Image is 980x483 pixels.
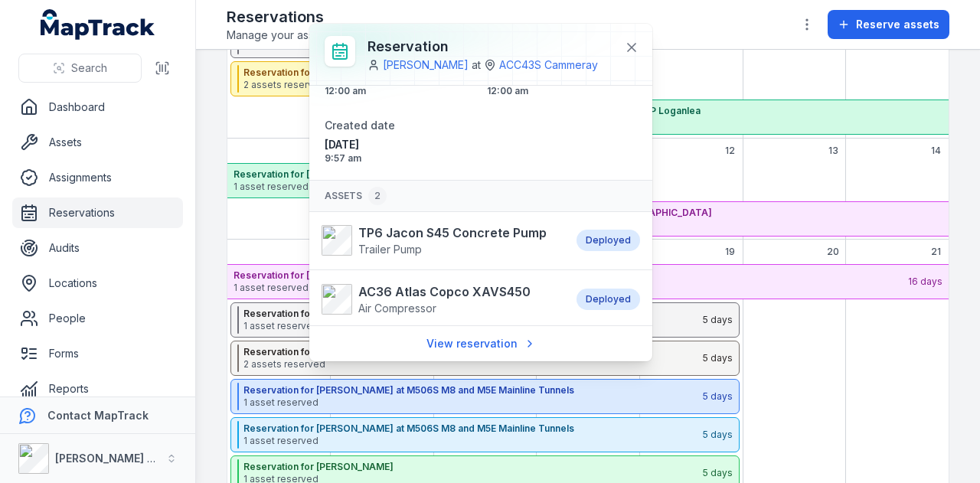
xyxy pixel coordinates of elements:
span: 2 assets reserved [243,358,701,370]
a: MapTrack [41,9,155,40]
span: Air Compressor [358,302,436,315]
h3: Reservation [367,36,598,57]
strong: Contact MapTrack [47,409,149,422]
a: Assignments [12,162,183,193]
a: Audits [12,233,183,263]
span: Trailer Pump [358,243,422,256]
strong: Reservation for [PERSON_NAME] at [GEOGRAPHIC_DATA] [234,269,906,282]
span: 12:00 am [325,85,475,97]
strong: [PERSON_NAME] Group [55,452,181,465]
a: ACC43S Cammeray [499,57,598,73]
a: Locations [12,268,183,299]
span: Manage your asset reservations [227,28,390,43]
h2: Reservations [227,6,390,28]
button: Reservation for [PERSON_NAME] at CJG06A [GEOGRAPHIC_DATA]2 assets reserved2 days [230,61,430,96]
div: 2 [368,187,387,205]
span: 1 asset reserved [234,282,906,294]
span: 13 [828,145,838,157]
button: Reservation for [PERSON_NAME] at MDJV01P Loganlea1 asset reserved8 days [227,163,534,198]
a: People [12,303,183,334]
span: 1 asset reserved [234,181,495,193]
time: 28/08/2025, 9:57:31 am [325,137,475,165]
div: Deployed [577,289,640,310]
button: Reservation for [PERSON_NAME] at M506S M8 and M5E Mainline Tunnels1 asset reserved5 days [230,379,740,414]
span: 20 [827,246,839,258]
span: 9:57 am [325,152,475,165]
strong: Reservation for [PERSON_NAME] at M506S M8 and M5E Mainline Tunnels [243,423,701,435]
button: Reservation for [PERSON_NAME] at [GEOGRAPHIC_DATA]1 asset reserved16 days [227,264,949,299]
button: Reservation for [PERSON_NAME] at M506S M8 and M5E Mainline Tunnels1 asset reserved5 days [230,417,740,452]
a: Reservations [12,197,183,228]
strong: Reservation for [PERSON_NAME] at MDJV01P Loganlea [234,168,495,181]
span: 1 asset reserved [243,320,701,332]
button: Reservation for [PERSON_NAME] at M506S M8 and M5E Mainline Tunnels2 assets reserved5 days [230,341,740,376]
span: 2 assets reserved [243,79,392,91]
span: 1 asset reserved [243,435,701,447]
span: [DATE] [325,137,475,152]
span: Search [71,60,107,76]
a: Dashboard [12,92,183,122]
span: Created date [325,119,395,132]
a: Reports [12,374,183,404]
strong: Reservation for [PERSON_NAME] [243,461,701,473]
strong: Reservation for [PERSON_NAME] at M506S M8 and M5E Mainline Tunnels [243,346,701,358]
button: Reserve assets [828,10,949,39]
span: 1 asset reserved [243,397,701,409]
button: Search [18,54,142,83]
a: TP6 Jacon S45 Concrete PumpTrailer Pump [322,224,561,257]
span: 12 [725,145,735,157]
a: View reservation [416,329,546,358]
span: Reserve assets [856,17,939,32]
strong: Reservation for [PERSON_NAME] at CJG06A [GEOGRAPHIC_DATA] [243,67,392,79]
span: Assets [325,187,387,205]
span: at [472,57,481,73]
span: 12:00 am [487,85,637,97]
strong: Reservation for [PERSON_NAME] at M506S M8 and M5E Mainline Tunnels [243,384,701,397]
strong: TP6 Jacon S45 Concrete Pump [358,224,547,242]
span: 19 [725,246,735,258]
strong: AC36 Atlas Copco XAVS450 [358,282,531,301]
a: AC36 Atlas Copco XAVS450Air Compressor [322,282,561,316]
span: 14 [931,145,941,157]
a: [PERSON_NAME] [383,57,469,73]
span: 21 [931,246,941,258]
strong: Reservation for [PERSON_NAME] at M506S M8 and M5E Mainline Tunnels [243,308,701,320]
a: Forms [12,338,183,369]
button: Reservation for [PERSON_NAME] at M506S M8 and M5E Mainline Tunnels1 asset reserved5 days [230,302,740,338]
a: Assets [12,127,183,158]
div: Deployed [577,230,640,251]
